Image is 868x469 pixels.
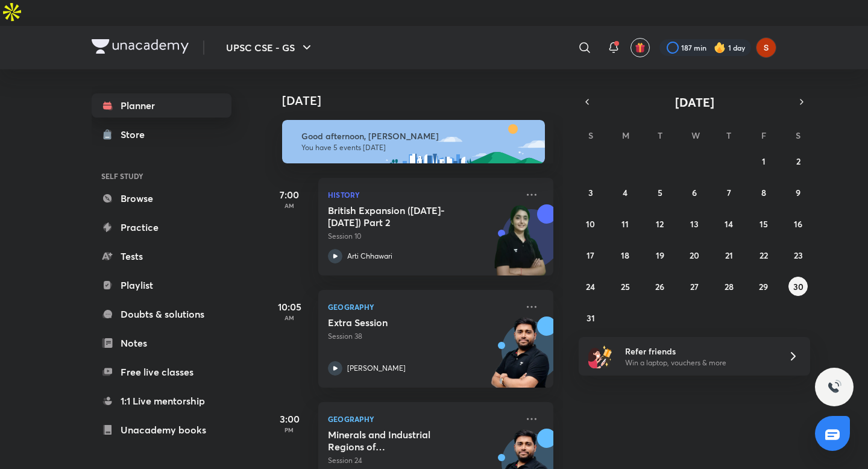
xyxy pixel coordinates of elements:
p: Session 38 [328,331,517,342]
button: August 17, 2025 [581,245,600,265]
h5: 3:00 [265,412,313,426]
button: August 22, 2025 [754,245,773,265]
abbr: August 3, 2025 [588,187,593,198]
abbr: August 12, 2025 [656,218,664,230]
p: Arti Chhawari [347,251,392,262]
button: avatar [631,38,650,57]
p: Geography [328,412,517,426]
button: August 25, 2025 [615,277,635,296]
a: Notes [92,331,231,355]
button: August 2, 2025 [788,151,808,171]
button: August 28, 2025 [719,277,738,296]
abbr: Monday [622,130,629,141]
abbr: August 31, 2025 [587,312,595,324]
abbr: Tuesday [658,130,662,141]
abbr: August 21, 2025 [725,250,733,261]
abbr: August 1, 2025 [762,156,766,167]
p: Geography [328,300,517,314]
p: You have 5 events [DATE] [301,143,534,153]
a: Playlist [92,273,231,297]
a: Free live classes [92,360,231,384]
p: [PERSON_NAME] [347,363,406,374]
abbr: August 26, 2025 [655,281,664,292]
button: August 23, 2025 [788,245,808,265]
button: August 1, 2025 [754,151,773,171]
abbr: August 19, 2025 [656,250,664,261]
button: August 11, 2025 [615,214,635,233]
button: August 30, 2025 [788,277,808,296]
abbr: August 14, 2025 [725,218,733,230]
abbr: August 2, 2025 [796,156,800,167]
img: ttu [827,380,841,394]
abbr: August 7, 2025 [727,187,731,198]
a: Store [92,122,231,146]
abbr: Saturday [796,130,800,141]
button: August 21, 2025 [719,245,738,265]
a: Tests [92,244,231,268]
h5: Extra Session [328,316,478,329]
button: August 13, 2025 [685,214,704,233]
p: Win a laptop, vouchers & more [625,357,773,368]
button: UPSC CSE - GS [219,36,321,60]
h6: Good afternoon, [PERSON_NAME] [301,131,534,142]
button: August 24, 2025 [581,277,600,296]
abbr: August 13, 2025 [690,218,699,230]
button: August 15, 2025 [754,214,773,233]
img: shagun ravish [756,37,776,58]
span: [DATE] [675,94,714,110]
img: unacademy [487,204,553,288]
h5: Minerals and Industrial Regions of India - I [328,429,478,453]
abbr: August 8, 2025 [761,187,766,198]
abbr: August 25, 2025 [621,281,630,292]
abbr: August 24, 2025 [586,281,595,292]
img: referral [588,344,612,368]
h6: SELF STUDY [92,166,231,186]
img: unacademy [487,316,553,400]
img: afternoon [282,120,545,163]
a: Unacademy books [92,418,231,442]
img: streak [714,42,726,54]
abbr: Sunday [588,130,593,141]
a: Browse [92,186,231,210]
abbr: Thursday [726,130,731,141]
abbr: Wednesday [691,130,700,141]
a: Planner [92,93,231,118]
abbr: August 4, 2025 [623,187,627,198]
abbr: August 23, 2025 [794,250,803,261]
button: August 6, 2025 [685,183,704,202]
abbr: August 6, 2025 [692,187,697,198]
button: [DATE] [596,93,793,110]
abbr: August 9, 2025 [796,187,800,198]
h5: 10:05 [265,300,313,314]
p: AM [265,202,313,209]
abbr: August 17, 2025 [587,250,594,261]
button: August 19, 2025 [650,245,670,265]
a: 1:1 Live mentorship [92,389,231,413]
button: August 20, 2025 [685,245,704,265]
abbr: August 10, 2025 [586,218,595,230]
a: Doubts & solutions [92,302,231,326]
abbr: August 22, 2025 [759,250,768,261]
button: August 3, 2025 [581,183,600,202]
button: August 26, 2025 [650,277,670,296]
button: August 27, 2025 [685,277,704,296]
button: August 12, 2025 [650,214,670,233]
img: avatar [635,42,646,53]
p: Session 10 [328,231,517,242]
p: AM [265,314,313,321]
abbr: Friday [761,130,766,141]
button: August 14, 2025 [719,214,738,233]
button: August 31, 2025 [581,308,600,327]
button: August 18, 2025 [615,245,635,265]
a: Practice [92,215,231,239]
abbr: August 16, 2025 [794,218,802,230]
img: Company Logo [92,39,189,54]
button: August 7, 2025 [719,183,738,202]
abbr: August 30, 2025 [793,281,804,292]
abbr: August 29, 2025 [759,281,768,292]
abbr: August 20, 2025 [690,250,699,261]
abbr: August 11, 2025 [621,218,629,230]
button: August 9, 2025 [788,183,808,202]
button: August 4, 2025 [615,183,635,202]
p: PM [265,426,313,433]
